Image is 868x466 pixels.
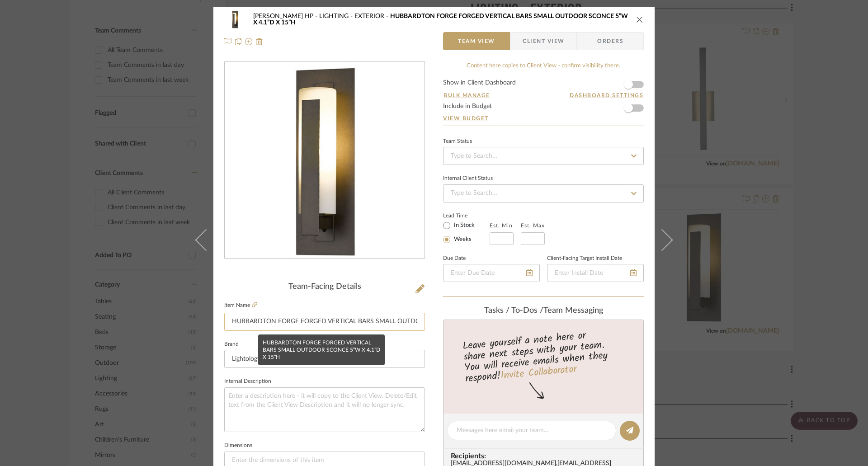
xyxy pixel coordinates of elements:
div: Leave yourself a note here or share next steps with your team. You will receive emails when they ... [442,326,645,386]
input: Enter Install Date [547,264,644,282]
span: HUBBARDTON FORGE FORGED VERTICAL BARS SMALL OUTDOOR SCONCE 5”W X 4.1”D X 15”H [253,13,628,26]
label: Dimensions [224,443,252,448]
mat-radio-group: Select item type [443,220,490,245]
a: Invite Collaborator [500,362,577,384]
a: View Budget [443,115,644,122]
div: Internal Client Status [443,176,493,181]
span: Orders [587,32,633,50]
span: Recipients: [451,452,640,460]
div: Content here copies to Client View - confirm visibility there. [443,61,644,71]
button: Dashboard Settings [569,91,644,99]
div: team Messaging [443,306,644,316]
div: Team-Facing Details [224,282,425,292]
label: Est. Min [490,222,513,229]
label: Lead Time [443,212,490,220]
div: 0 [225,62,425,259]
span: Tasks / To-Dos / [484,306,543,315]
img: Remove from project [256,38,263,45]
span: Client View [523,32,564,50]
img: 66ccc0d7-574b-426a-9b86-587324e27f04_48x40.jpg [224,10,246,28]
img: 66ccc0d7-574b-426a-9b86-587324e27f04_436x436.jpg [287,62,363,259]
input: Enter Due Date [443,264,540,282]
label: Internal Description [224,379,271,384]
label: Client-Facing Target Install Date [547,256,622,261]
label: Est. Max [521,222,545,229]
label: Item Name [224,301,257,309]
div: Team Status [443,139,472,144]
span: Team View [458,32,495,50]
button: Bulk Manage [443,91,491,99]
label: Brand [224,342,239,347]
span: LIGHTING - EXTERIOR [319,13,390,19]
input: Type to Search… [443,147,644,165]
span: [PERSON_NAME] HP [253,13,319,19]
label: Due Date [443,256,466,261]
input: Enter Brand [224,350,425,368]
input: Enter Item Name [224,313,425,331]
button: close [636,15,644,24]
input: Type to Search… [443,184,644,202]
label: In Stock [452,221,475,230]
label: Weeks [452,235,472,244]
